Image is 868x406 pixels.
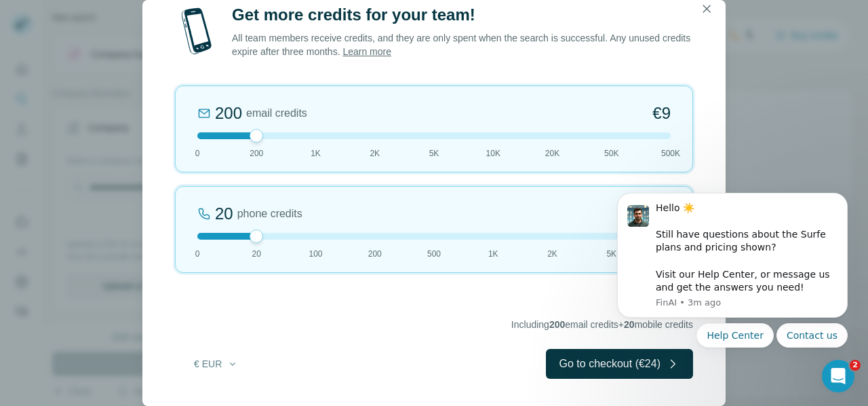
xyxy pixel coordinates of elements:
[486,147,500,160] span: 10K
[175,4,218,58] img: mobile-phone
[252,248,261,260] span: 20
[250,147,263,160] span: 200
[342,46,391,57] a: Learn more
[511,319,693,330] span: Including email credits + mobile credits
[237,206,302,222] span: phone credits
[427,248,441,260] span: 500
[547,248,557,260] span: 2K
[368,248,382,260] span: 200
[370,147,380,160] span: 2K
[545,147,559,160] span: 20K
[850,360,861,371] span: 2
[184,352,248,376] button: € EUR
[597,177,868,399] iframe: Intercom notifications message
[429,147,439,160] span: 5K
[488,248,498,260] span: 1K
[652,103,671,124] span: €9
[232,31,693,58] p: All team members receive credits, and they are only spent when the search is successful. Any unus...
[661,147,680,160] span: 500K
[195,248,200,260] span: 0
[195,147,200,160] span: 0
[546,349,693,379] button: Go to checkout (€24)
[175,295,693,316] h2: Total €24
[215,103,242,124] div: 200
[309,248,322,260] span: 100
[311,147,321,160] span: 1K
[246,105,307,122] span: email credits
[549,319,565,330] span: 200
[215,203,233,225] div: 20
[822,360,854,392] iframe: Intercom live chat
[604,147,618,160] span: 50K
